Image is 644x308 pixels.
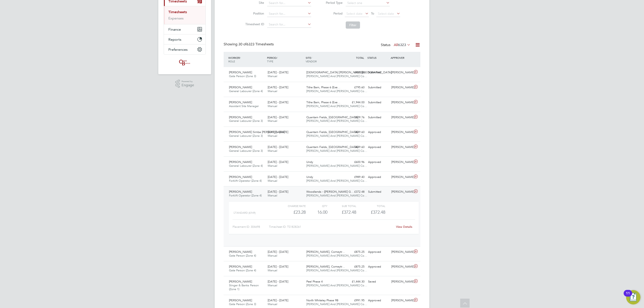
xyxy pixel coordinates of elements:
span: Gate Person (Zone 4) [229,268,256,272]
div: [PERSON_NAME] [390,248,413,256]
label: Timesheet ID [244,22,264,26]
span: Gate Person (Zone 3) [229,302,256,306]
button: Finance [164,24,205,34]
span: [PERSON_NAME] [229,250,252,254]
span: Manual [268,268,277,272]
span: Tithe Barn, Phase 6 (Exe… [306,100,340,104]
span: General Labourer (Zone 3) [229,134,263,138]
span: / [311,56,312,59]
div: £849.60 [343,143,366,151]
div: [PERSON_NAME] [390,143,413,151]
span: [PERSON_NAME] And [PERSON_NAME] Co… [306,164,367,168]
div: [PERSON_NAME] [390,69,413,76]
div: Placement ID: 304698 [233,223,269,230]
div: Total [356,203,385,209]
span: Gate Person (Zone 4) [229,254,256,257]
div: Charge rate [277,203,306,209]
span: 6323 Timesheets [238,42,274,46]
div: Approved [366,129,390,136]
div: £923.88 [343,69,366,76]
span: [PERSON_NAME] [229,190,252,194]
div: QTY [306,203,327,209]
span: Engage [182,83,194,87]
span: Manual [268,254,277,257]
span: General Labourer (Zone 4) [229,89,263,93]
span: Slinger & Banks Person (Zone 1) [229,283,259,291]
span: Tithe Barn, Phase 6 (Exe… [306,85,340,89]
span: Standard (£/HR) [233,211,256,214]
span: General Labourer (Zone 3) [229,149,263,153]
div: Sub Total [327,203,356,209]
span: [PERSON_NAME] [229,280,252,283]
span: [DATE] - [DATE] [268,250,288,254]
span: Undy [306,160,313,164]
span: Quantam Fields, [GEOGRAPHIC_DATA] [306,145,358,149]
span: Manual [268,134,277,138]
span: [DEMOGRAPHIC_DATA] [PERSON_NAME][GEOGRAPHIC_DATA] [306,70,392,74]
img: oneillandbrennan-logo-retina.png [178,59,191,66]
span: [PERSON_NAME] [229,298,252,302]
div: £849.60 [343,129,366,136]
div: Approved [366,248,390,256]
span: [PERSON_NAME] Simba [PERSON_NAME] [229,130,285,134]
span: [DATE] - [DATE] [268,175,288,179]
span: [PERSON_NAME] [229,265,252,268]
div: £875.25 [343,263,366,270]
span: / [277,56,278,59]
span: 6323 [398,43,406,47]
span: [DATE] - [DATE] [268,265,288,268]
span: Manual [268,119,277,123]
span: [PERSON_NAME] [229,175,252,179]
a: Go to home page [164,59,206,66]
div: [PERSON_NAME] [390,99,413,106]
span: Undy [306,175,313,179]
span: [DATE] - [DATE] [268,190,288,194]
div: £989.40 [343,173,366,181]
div: 11 [626,293,630,299]
span: [PERSON_NAME] And [PERSON_NAME] Co… [306,194,367,197]
div: [PERSON_NAME] [390,188,413,196]
span: Gate Person (Zone 3) [229,74,256,78]
span: Select date [378,12,394,16]
div: £1,444.30 [343,278,366,285]
div: £991.95 [343,297,366,304]
span: [PERSON_NAME] And [PERSON_NAME] Co… [306,134,367,138]
span: To [370,11,375,16]
span: [PERSON_NAME] And [PERSON_NAME] Co… [306,74,367,78]
span: [DATE] - [DATE] [268,100,288,104]
div: Submitted [366,99,390,106]
div: Submitted [366,188,390,196]
div: [PERSON_NAME] [390,278,413,285]
span: [DATE] - [DATE] [268,115,288,119]
div: Submitted [366,84,390,91]
div: 16.00 [306,209,327,216]
span: [PERSON_NAME] [229,100,252,104]
div: £372.48 [327,209,356,216]
div: £509.76 [343,114,366,121]
input: Search for... [267,21,311,28]
div: [PERSON_NAME] [390,297,413,304]
button: Reports [164,34,205,44]
div: £23.28 [277,209,306,216]
span: Manual [268,283,277,287]
div: Approved [366,297,390,304]
label: Site [244,1,264,5]
span: [PERSON_NAME] [229,160,252,164]
span: Assistant Site Manager [229,104,259,108]
span: £372.48 [371,209,385,215]
div: Saved [366,278,390,285]
span: Manual [268,302,277,306]
div: Approved [366,173,390,181]
span: Manual [268,179,277,183]
a: Timesheets [168,10,187,14]
div: Approved [366,158,390,166]
div: PERIOD [266,54,305,65]
span: [PERSON_NAME] [229,115,252,119]
span: [PERSON_NAME] And [PERSON_NAME] Co… [306,119,367,123]
span: Manual [268,89,277,93]
label: All [394,43,411,47]
span: [PERSON_NAME] And [PERSON_NAME] Co… [306,149,367,153]
span: 30 of [238,42,246,46]
span: North Whiteley Phase 9B [306,298,338,302]
span: Forklift Operator (Zone 4) [229,194,262,197]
